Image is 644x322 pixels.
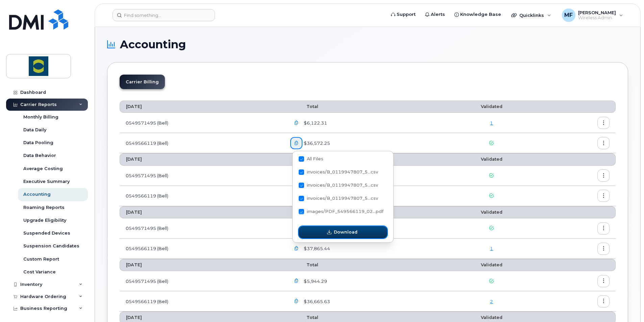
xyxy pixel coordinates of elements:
[307,209,383,214] span: images/PDF_549566119_02...pdf
[120,133,284,153] td: 0549566119 (Bell)
[120,153,284,165] th: [DATE]
[299,210,383,215] span: images/PDF_549566119_022_0000000000.pdf
[302,298,330,305] span: $36,665.63
[334,229,357,235] span: Download
[441,206,543,218] th: Validated
[441,259,543,271] th: Validated
[307,183,378,188] span: invoices/B_0119947807_5...csv
[307,156,323,161] span: All Files
[290,315,318,320] span: Total
[120,206,284,218] th: [DATE]
[120,39,186,50] span: Accounting
[290,210,318,215] span: Total
[120,259,284,271] th: [DATE]
[120,291,284,312] td: 0549566119 (Bell)
[299,226,387,238] button: Download
[302,278,327,285] span: $5,944.29
[302,120,327,126] span: $6,122.31
[302,245,330,252] span: $37,865.44
[299,184,378,189] span: invoices/B_0119947807_549566119_03092025_MOB.csv
[120,218,284,239] td: 0549571495 (Bell)
[120,166,284,186] td: 0549571495 (Bell)
[307,196,378,201] span: invoices/B_0119947807_5...csv
[490,299,493,304] a: 2
[302,140,330,146] span: $36,572.25
[290,104,318,109] span: Total
[441,153,543,165] th: Validated
[299,197,378,202] span: invoices/B_0119947807_549566119_03092025_DTL.csv
[290,262,318,267] span: Total
[120,271,284,291] td: 0549571495 (Bell)
[299,171,378,176] span: invoices/B_0119947807_549566119_03092025_ACC.csv
[490,246,493,251] a: 1
[120,113,284,133] td: 0549571495 (Bell)
[441,101,543,113] th: Validated
[290,157,318,162] span: Total
[120,186,284,206] td: 0549566119 (Bell)
[120,239,284,259] td: 0549566119 (Bell)
[120,101,284,113] th: [DATE]
[490,120,493,126] a: 1
[307,169,378,175] span: invoices/B_0119947807_5...csv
